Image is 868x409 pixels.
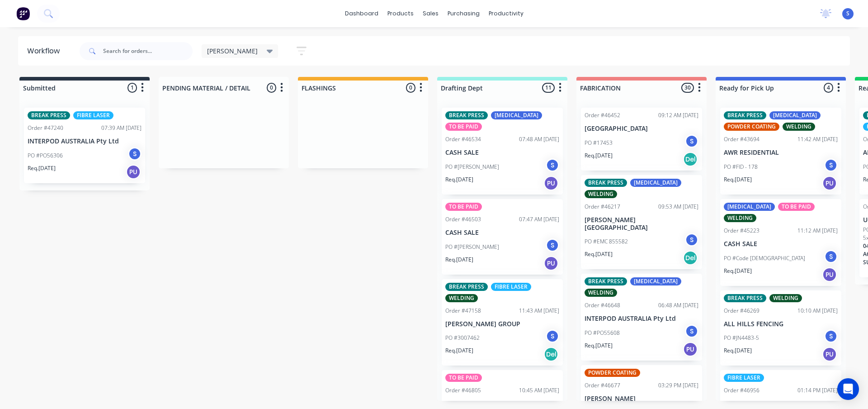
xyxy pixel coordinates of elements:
[445,243,499,251] p: PO #[PERSON_NAME]
[546,158,559,172] div: S
[445,400,559,408] p: CASH SALE
[544,256,558,271] div: PU
[769,294,802,302] div: WELDING
[445,135,481,143] div: Order #46534
[585,277,627,285] div: BREAK PRESS
[16,7,30,20] img: Factory
[519,386,559,395] div: 10:45 AM [DATE]
[724,203,775,211] div: [MEDICAL_DATA]
[797,386,838,395] div: 01:14 PM [DATE]
[445,256,473,264] p: Req. [DATE]
[445,176,473,184] p: Req. [DATE]
[445,374,482,382] div: TO BE PAID
[846,10,849,18] span: S
[445,163,499,171] p: PO #[PERSON_NAME]
[443,7,484,20] div: purchasing
[724,334,759,342] p: PO #JN4483-5
[724,320,838,328] p: ALL HILLS FENCING
[581,274,702,361] div: BREAK PRESS[MEDICAL_DATA]WELDINGOrder #4664806:48 AM [DATE]INTERPOD AUSTRALIA Pty LtdPO #PO55608S...
[778,203,815,211] div: TO BE PAID
[546,329,559,343] div: S
[724,240,838,248] p: CASH SALE
[28,138,142,145] p: INTERPOD AUSTRALIA Pty Ltd
[724,176,752,184] p: Req. [DATE]
[720,290,841,366] div: BREAK PRESSWELDINGOrder #4626910:10 AM [DATE]ALL HILLS FENCINGPO #JN4483-5SReq.[DATE]PU
[27,46,64,57] div: Workflow
[724,347,752,355] p: Req. [DATE]
[658,111,698,119] div: 09:12 AM [DATE]
[585,329,620,337] p: PO #PO55608
[822,176,837,190] div: PU
[128,147,142,161] div: S
[340,7,383,20] a: dashboard
[445,203,482,211] div: TO BE PAID
[445,149,559,157] p: CASH SALE
[585,139,613,147] p: PO #17453
[445,334,480,342] p: PO #3007462
[581,108,702,171] div: Order #4645209:12 AM [DATE][GEOGRAPHIC_DATA]PO #17453SReq.[DATE]Del
[683,342,698,357] div: PU
[442,108,563,195] div: BREAK PRESS[MEDICAL_DATA]TO BE PAIDOrder #4653407:48 AM [DATE]CASH SALEPO #[PERSON_NAME]SReq.[DAT...
[797,307,838,315] div: 10:10 AM [DATE]
[585,301,620,309] div: Order #46648
[720,108,841,195] div: BREAK PRESS[MEDICAL_DATA]POWDER COATINGWELDINGOrder #4369411:42 AM [DATE]AWR RESIDENTIALPO #FID -...
[28,124,63,132] div: Order #47240
[445,111,488,119] div: BREAK PRESS
[783,123,815,131] div: WELDING
[724,135,759,143] div: Order #43694
[445,283,488,291] div: BREAK PRESS
[824,158,838,172] div: S
[585,381,620,390] div: Order #46677
[585,203,620,211] div: Order #46217
[445,123,482,131] div: TO BE PAID
[724,267,752,275] p: Req. [DATE]
[519,307,559,315] div: 11:43 AM [DATE]
[797,227,838,235] div: 11:12 AM [DATE]
[581,175,702,270] div: BREAK PRESS[MEDICAL_DATA]WELDINGOrder #4621709:53 AM [DATE][PERSON_NAME][GEOGRAPHIC_DATA]PO #EMC ...
[544,347,558,361] div: Del
[24,108,145,183] div: BREAK PRESSFIBRE LASEROrder #4724007:39 AM [DATE]INTERPOD AUSTRALIA Pty LtdPO #PO56306SReq.[DATE]PU
[73,111,113,119] div: FIBRE LASER
[101,124,142,132] div: 07:39 AM [DATE]
[658,203,698,211] div: 09:53 AM [DATE]
[519,215,559,224] div: 07:47 AM [DATE]
[442,279,563,366] div: BREAK PRESSFIBRE LASERWELDINGOrder #4715811:43 AM [DATE][PERSON_NAME] GROUPPO #3007462SReq.[DATE]Del
[585,111,620,119] div: Order #46452
[418,7,443,20] div: sales
[824,250,838,263] div: S
[724,214,756,222] div: WELDING
[519,135,559,143] div: 07:48 AM [DATE]
[724,307,759,315] div: Order #46269
[797,135,838,143] div: 11:42 AM [DATE]
[724,163,758,171] p: PO #FID - 178
[824,329,838,343] div: S
[445,320,559,328] p: [PERSON_NAME] GROUP
[383,7,418,20] div: products
[630,277,681,285] div: [MEDICAL_DATA]
[585,369,640,377] div: POWDER COATING
[28,152,63,160] p: PO #PO56306
[585,238,628,246] p: PO #EMC 855582
[491,111,542,119] div: [MEDICAL_DATA]
[445,215,481,224] div: Order #46503
[585,342,613,350] p: Req. [DATE]
[720,199,841,286] div: [MEDICAL_DATA]TO BE PAIDWELDINGOrder #4522311:12 AM [DATE]CASH SALEPO #Code [DEMOGRAPHIC_DATA]SRe...
[445,307,481,315] div: Order #47158
[585,152,613,160] p: Req. [DATE]
[630,179,681,187] div: [MEDICAL_DATA]
[658,301,698,309] div: 06:48 AM [DATE]
[445,229,559,237] p: CASH SALE
[103,42,193,60] input: Search for orders...
[28,111,70,119] div: BREAK PRESS
[822,347,837,361] div: PU
[544,176,558,190] div: PU
[442,199,563,275] div: TO BE PAIDOrder #4650307:47 AM [DATE]CASH SALEPO #[PERSON_NAME]SReq.[DATE]PU
[724,254,805,262] p: PO #Code [DEMOGRAPHIC_DATA]
[724,386,759,395] div: Order #46956
[585,289,617,297] div: WELDING
[126,165,141,179] div: PU
[445,386,481,395] div: Order #46805
[658,381,698,390] div: 03:29 PM [DATE]
[585,190,617,198] div: WELDING
[207,46,258,56] span: [PERSON_NAME]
